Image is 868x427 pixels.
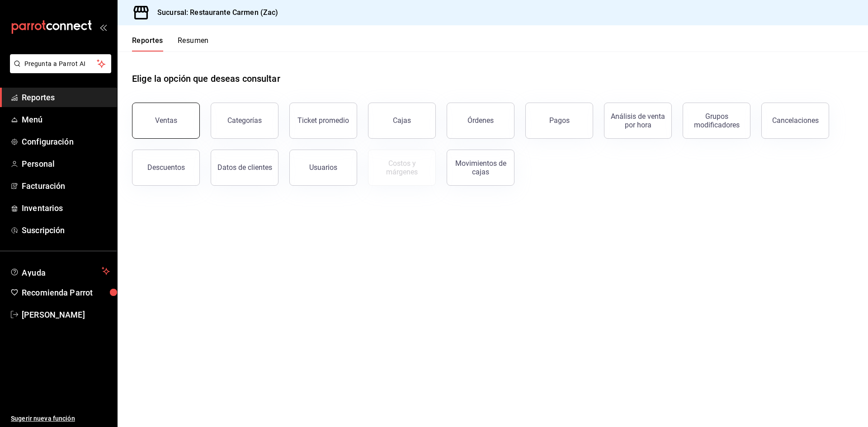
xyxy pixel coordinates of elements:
button: Pagos [525,103,593,139]
span: [PERSON_NAME] [22,309,110,321]
div: Órdenes [467,116,494,125]
button: Contrata inventarios para ver este reporte [368,150,436,186]
span: Suscripción [22,224,110,236]
div: Pagos [549,116,570,125]
button: Grupos modificadores [683,103,750,139]
div: Análisis de venta por hora [610,112,666,129]
span: Configuración [22,136,110,148]
div: Ticket promedio [297,116,349,125]
span: Sugerir nueva función [11,414,110,423]
button: Usuarios [289,150,357,186]
span: Pregunta a Parrot AI [24,59,97,69]
div: Categorías [227,116,262,125]
button: Resumen [178,36,209,52]
div: Costos y márgenes [374,159,430,176]
div: Usuarios [309,163,337,172]
button: Datos de clientes [211,150,278,186]
h1: Elige la opción que deseas consultar [132,72,280,85]
button: Ticket promedio [289,103,357,139]
div: Movimientos de cajas [453,159,509,176]
a: Cajas [368,103,436,139]
span: Recomienda Parrot [22,286,110,299]
h3: Sucursal: Restaurante Carmen (Zac) [150,7,278,18]
span: Personal [22,158,110,170]
button: Categorías [211,103,278,139]
div: Cancelaciones [772,116,819,125]
button: Análisis de venta por hora [604,103,672,139]
div: Ventas [155,116,177,125]
span: Facturación [22,180,110,192]
div: Descuentos [147,163,185,172]
div: navigation tabs [132,36,209,52]
button: Movimientos de cajas [447,150,514,186]
button: Descuentos [132,150,200,186]
button: Órdenes [447,103,514,139]
button: Cancelaciones [761,103,829,139]
div: Grupos modificadores [689,112,745,129]
button: open_drawer_menu [99,23,107,31]
span: Ayuda [22,266,98,277]
span: Reportes [22,91,110,103]
span: Menú [22,113,110,126]
div: Datos de clientes [217,163,272,172]
div: Cajas [393,115,411,126]
a: Pregunta a Parrot AI [6,66,111,75]
button: Ventas [132,103,200,139]
span: Inventarios [22,202,110,214]
button: Reportes [132,36,163,52]
button: Pregunta a Parrot AI [10,54,111,73]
